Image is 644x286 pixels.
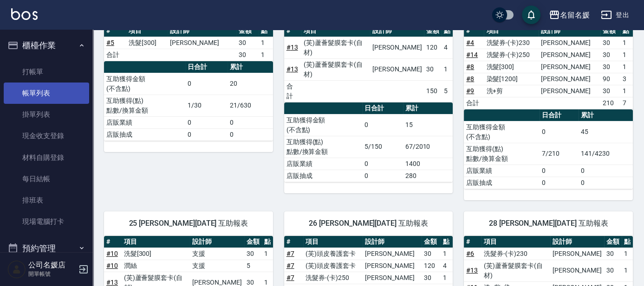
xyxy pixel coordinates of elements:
a: #6 [466,250,474,257]
td: 互助獲得(點) 點數/換算金額 [284,136,362,158]
td: 洗髮[300] [122,248,190,260]
td: 30 [600,49,620,61]
td: (芙)頭皮養護套卡 [303,248,363,260]
p: 開單帳號 [28,270,76,278]
a: 掛單列表 [4,104,89,125]
img: Person [7,260,26,279]
th: 設計師 [190,236,244,248]
table: a dense table [464,25,633,109]
a: #10 [106,262,118,269]
span: 25 [PERSON_NAME][DATE] 互助報表 [115,219,262,228]
td: 互助獲得(點) 點數/換算金額 [464,143,539,165]
td: 30 [600,61,620,73]
td: 7/210 [540,143,579,165]
td: 店販業績 [284,158,362,170]
th: 點 [259,25,273,37]
a: #13 [466,267,478,274]
th: 項目 [484,25,539,37]
td: 0 [185,73,228,95]
td: 0 [362,158,403,170]
a: #8 [466,63,474,70]
td: 1 [442,58,453,80]
td: 1 [620,49,633,61]
img: Logo [11,8,38,20]
a: #7 [286,262,294,269]
td: 4 [441,260,453,272]
th: 項目 [126,25,168,37]
td: 30 [244,248,262,260]
td: 互助獲得金額 (不含點) [464,121,539,143]
td: 互助獲得(點) 點數/換算金額 [104,95,185,116]
button: 登出 [597,6,633,24]
td: 洗+剪 [484,85,539,97]
a: #7 [286,274,294,281]
td: 支援 [190,248,244,260]
table: a dense table [284,102,453,182]
th: 點 [441,236,453,248]
a: #10 [106,250,118,257]
td: 1400 [403,158,453,170]
td: 30 [604,260,622,281]
td: 120 [424,37,442,58]
td: 7 [620,97,633,109]
button: 名留名媛 [545,6,593,25]
th: # [464,236,481,248]
td: [PERSON_NAME] [370,37,424,58]
td: 4 [442,37,453,58]
table: a dense table [464,109,633,189]
th: 金額 [600,25,620,37]
td: 0 [185,128,228,140]
h5: 公司名媛店 [28,261,76,270]
td: (芙)蘆薈髮膜套卡(自材) [301,58,370,80]
th: 日合計 [185,61,228,73]
a: #13 [286,65,298,73]
th: 設計師 [550,236,604,248]
td: 0 [228,128,273,140]
button: 櫃檯作業 [4,33,89,57]
td: 合計 [284,80,302,102]
td: 洗髮券-(卡)230 [481,248,550,260]
th: 項目 [122,236,190,248]
th: 設計師 [370,25,424,37]
td: 0 [579,165,633,177]
td: 洗髮[300] [126,37,168,49]
th: 金額 [244,236,262,248]
th: 項目 [303,236,363,248]
th: 設計師 [168,25,236,37]
td: 染髮[1200] [484,73,539,85]
td: [PERSON_NAME] [363,248,422,260]
td: 45 [579,121,633,143]
a: 現場電腦打卡 [4,211,89,232]
td: [PERSON_NAME] [539,73,600,85]
th: # [464,25,484,37]
button: 預約管理 [4,236,89,261]
a: #14 [466,51,478,58]
td: 潤絲 [122,260,190,272]
td: (芙)蘆薈髮膜套卡(自材) [481,260,550,281]
table: a dense table [284,25,453,102]
th: # [284,236,303,248]
th: # [284,25,302,37]
a: 每日結帳 [4,168,89,190]
a: #13 [286,44,298,51]
td: 210 [600,97,620,109]
td: 20 [228,73,273,95]
td: 店販抽成 [464,177,539,189]
th: 設計師 [363,236,422,248]
td: [PERSON_NAME] [363,272,422,284]
td: 店販抽成 [284,170,362,182]
th: 累計 [228,61,273,73]
a: #5 [106,39,114,46]
th: 金額 [422,236,441,248]
td: 店販業績 [464,165,539,177]
td: 1 [441,248,453,260]
td: 30 [236,37,259,49]
td: 5/150 [362,136,403,158]
td: 1 [259,49,273,61]
td: 洗髮券-(卡)230 [484,37,539,49]
th: # [104,25,126,37]
td: 1/30 [185,95,228,116]
td: 0 [540,121,579,143]
th: 金額 [424,25,442,37]
td: 67/2010 [403,136,453,158]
